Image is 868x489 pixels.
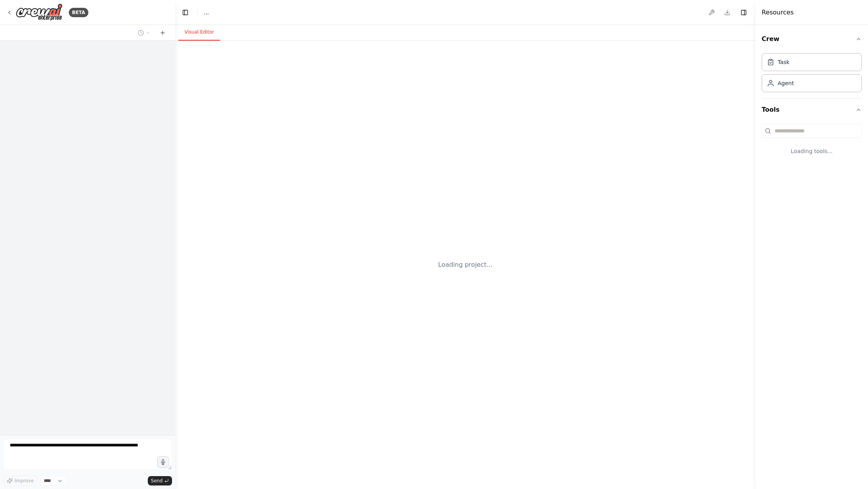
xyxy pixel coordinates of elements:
[69,8,88,17] div: BETA
[762,121,862,168] div: Tools
[178,24,220,41] button: Visual Editor
[762,8,794,17] h4: Resources
[438,260,493,269] div: Loading project...
[778,58,789,66] div: Task
[3,476,37,486] button: Improve
[156,28,169,37] button: Start a new chat
[738,7,749,18] button: Hide right sidebar
[204,9,209,16] nav: breadcrumb
[148,476,172,485] button: Send
[180,7,191,18] button: Hide left sidebar
[762,28,862,50] button: Crew
[762,50,862,98] div: Crew
[16,4,63,21] img: Logo
[157,456,169,468] button: Click to speak your automation idea
[778,79,794,87] div: Agent
[14,478,34,484] span: Improve
[135,28,153,37] button: Switch to previous chat
[762,141,862,161] div: Loading tools...
[762,99,862,121] button: Tools
[204,9,209,16] span: ...
[151,478,163,484] span: Send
